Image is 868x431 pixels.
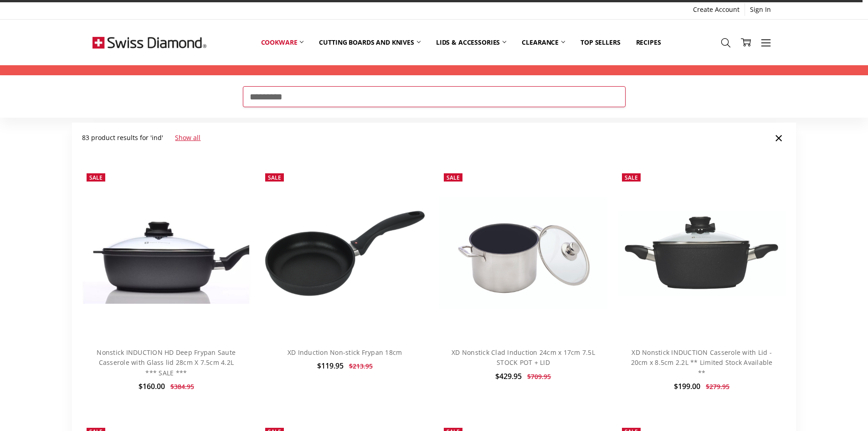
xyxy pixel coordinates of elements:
span: Sale [268,174,281,182]
span: Sale [625,174,638,182]
a: Create Account [688,3,745,16]
a: XD Nonstick INDUCTION Casserole with Lid - 20cm x 8.5cm 2.2L ** Limited Stock Available ** [631,348,773,377]
a: Clearance [514,22,573,62]
img: Free Shipping On Every Order [92,20,206,65]
a: Cookware [253,22,312,62]
span: $429.95 [495,371,522,381]
img: XD Induction Non-stick Frypan 18cm [261,206,429,300]
a: Close [771,130,786,145]
a: Lids & Accessories [428,22,514,62]
span: 83 product results for 'ind' [82,133,163,142]
a: XD Induction Non-stick Frypan 18cm [261,169,429,337]
img: XD Nonstick INDUCTION Casserole with Lid - 20cm x 8.5cm 2.2L ** Limited Stock Available ** [617,210,786,296]
a: Nonstick INDUCTION HD Deep Frypan Saute Casserole with Glass lid 28cm X 7.5cm 4.2L *** SALE *** [82,169,250,337]
a: Show all [175,133,200,142]
span: Sale [447,174,460,182]
a: XD Nonstick INDUCTION Casserole with Lid - 20cm x 8.5cm 2.2L ** Limited Stock Available ** [617,169,786,337]
a: Sign In [745,3,776,16]
span: $279.95 [706,382,729,391]
img: XD Nonstick Clad Induction 24cm x 17cm 7.5L STOCK POT + LID [439,197,607,310]
span: $199.00 [674,381,700,391]
span: $160.00 [139,381,165,391]
a: Cutting boards and knives [311,22,428,62]
a: XD Nonstick Clad Induction 24cm x 17cm 7.5L STOCK POT + LID [452,348,595,367]
span: $384.95 [170,382,194,391]
a: Recipes [628,22,669,62]
span: × [775,128,783,147]
a: XD Induction Non-stick Frypan 18cm [288,348,402,357]
span: $119.95 [317,361,344,371]
span: $213.95 [349,362,373,370]
a: Nonstick INDUCTION HD Deep Frypan Saute Casserole with Glass lid 28cm X 7.5cm 4.2L *** SALE *** [97,348,236,377]
img: Nonstick INDUCTION HD Deep Frypan Saute Casserole with Glass lid 28cm X 7.5cm 4.2L *** SALE *** [82,203,250,304]
a: Top Sellers [573,22,628,62]
span: $709.95 [527,372,551,381]
a: XD Nonstick Clad Induction 24cm x 17cm 7.5L STOCK POT + LID [439,169,607,337]
span: Sale [89,174,103,182]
